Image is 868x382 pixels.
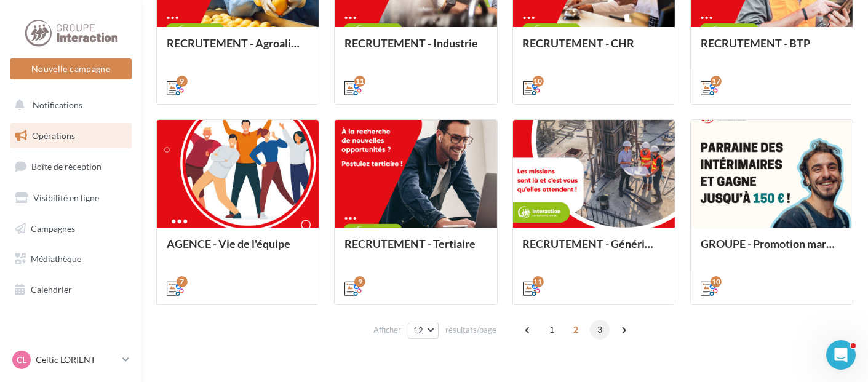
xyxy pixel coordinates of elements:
div: RECRUTEMENT - BTP [701,37,843,62]
iframe: Intercom live chat [826,340,856,370]
button: Notifications [7,92,129,118]
div: RECRUTEMENT - Industrie [344,37,487,62]
div: AGENCE - Vie de l'équipe [167,237,309,262]
span: résultats/page [445,324,496,336]
span: Boîte de réception [31,161,102,172]
span: Visibilité en ligne [33,193,99,203]
div: 7 [177,276,188,287]
div: GROUPE - Promotion marques et offres [701,237,843,262]
a: Calendrier [7,277,134,303]
span: 3 [590,320,610,340]
span: Campagnes [31,223,75,233]
span: 12 [413,325,424,335]
div: 11 [533,276,544,287]
a: Opérations [7,123,134,149]
div: 10 [711,276,722,287]
span: 2 [566,320,586,340]
span: CL [17,354,26,366]
div: 17 [711,76,722,87]
div: RECRUTEMENT - CHR [523,37,665,62]
a: Campagnes [7,216,134,242]
p: Celtic LORIENT [36,354,117,366]
div: RECRUTEMENT - Tertiaire [344,237,487,262]
span: Opérations [32,130,75,141]
a: CL Celtic LORIENT [10,348,132,372]
span: Médiathèque [31,253,81,264]
a: Boîte de réception [7,153,134,180]
div: RECRUTEMENT - Agroalimentaire [167,37,309,62]
div: 10 [533,76,544,87]
button: 12 [408,322,439,339]
a: Médiathèque [7,246,134,272]
a: Visibilité en ligne [7,185,134,211]
span: Afficher [373,324,401,336]
div: 9 [177,76,188,87]
div: RECRUTEMENT - Générique [523,237,665,262]
span: Notifications [33,100,82,110]
span: 1 [542,320,562,340]
div: 9 [354,276,365,287]
span: Calendrier [31,284,72,295]
div: 11 [354,76,365,87]
button: Nouvelle campagne [10,58,132,79]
